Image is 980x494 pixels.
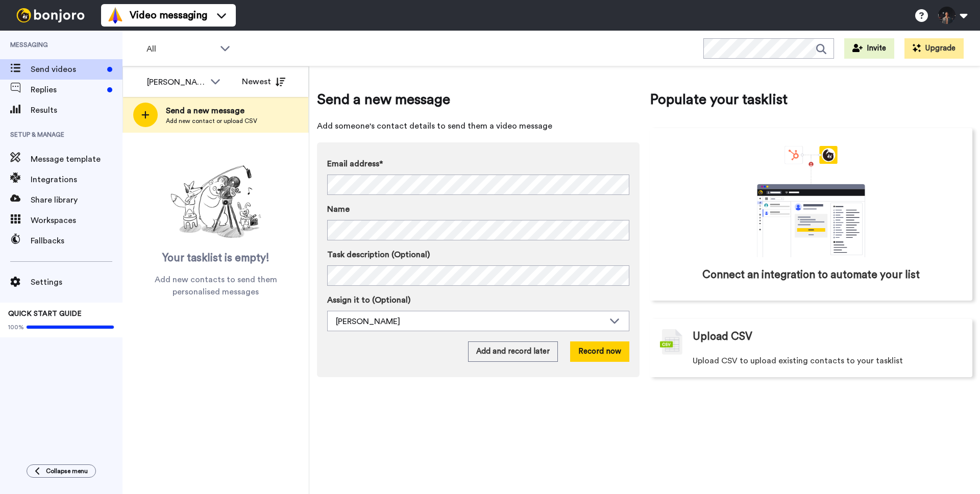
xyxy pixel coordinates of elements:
label: Assign it to (Optional) [327,294,629,306]
button: Invite [844,38,894,59]
span: Integrations [31,174,122,186]
button: Collapse menu [27,464,96,478]
span: Fallbacks [31,235,122,247]
span: All [146,43,215,55]
span: Add new contact or upload CSV [166,117,257,125]
span: Your tasklist is empty! [162,251,269,266]
span: Upload CSV [693,329,752,344]
span: Share library [31,194,122,206]
div: animation [734,146,888,257]
span: Settings [31,276,122,288]
span: Message template [31,153,122,165]
div: [PERSON_NAME] [147,76,205,88]
button: Newest [234,71,293,92]
span: Collapse menu [46,467,88,475]
span: Send videos [31,63,103,76]
img: ready-set-action.png [165,161,267,243]
div: [PERSON_NAME] [336,315,604,328]
label: Task description (Optional) [327,249,629,261]
span: Replies [31,84,103,96]
span: Workspaces [31,214,122,227]
span: QUICK START GUIDE [8,310,82,317]
img: bj-logo-header-white.svg [12,8,89,22]
span: Results [31,104,122,116]
button: Add and record later [468,341,558,362]
img: csv-grey.png [660,329,682,355]
button: Record now [570,341,629,362]
span: Connect an integration to automate your list [702,267,920,283]
span: Populate your tasklist [650,89,972,110]
button: Upgrade [904,38,964,59]
span: Name [327,203,350,215]
span: Upload CSV to upload existing contacts to your tasklist [693,355,903,367]
label: Email address* [327,158,629,170]
img: vm-color.svg [107,7,124,23]
span: Send a new message [166,105,257,117]
span: Video messaging [130,8,207,22]
span: 100% [8,323,24,331]
span: Send a new message [317,89,640,110]
span: Add someone's contact details to send them a video message [317,120,640,132]
span: Add new contacts to send them personalised messages [138,274,293,298]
